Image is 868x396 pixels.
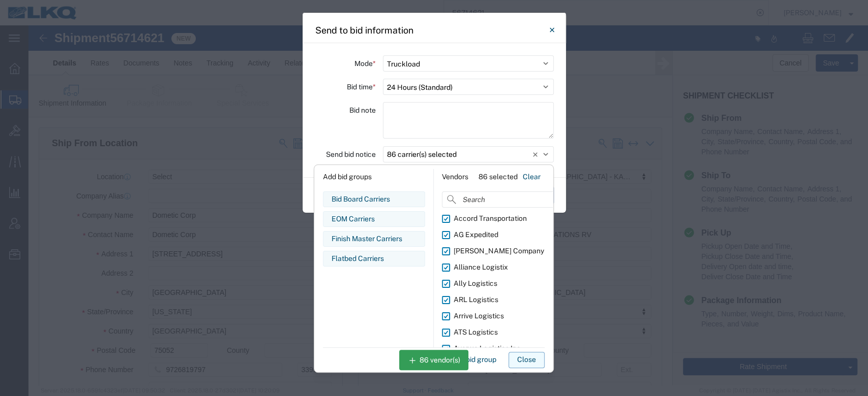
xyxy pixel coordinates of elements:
[347,79,376,95] label: Bid time
[332,194,416,205] div: Bid Board Carriers
[349,102,376,118] label: Bid note
[315,23,413,37] h4: Send to bid information
[383,146,554,162] button: 86 carrier(s) selected
[326,146,376,162] label: Send bid notice
[519,169,545,185] button: Clear
[478,172,518,182] div: 86 selected
[354,55,376,72] label: Mode
[542,20,562,40] button: Close
[442,191,598,208] input: Search
[323,169,425,185] div: Add bid groups
[442,172,468,182] div: Vendors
